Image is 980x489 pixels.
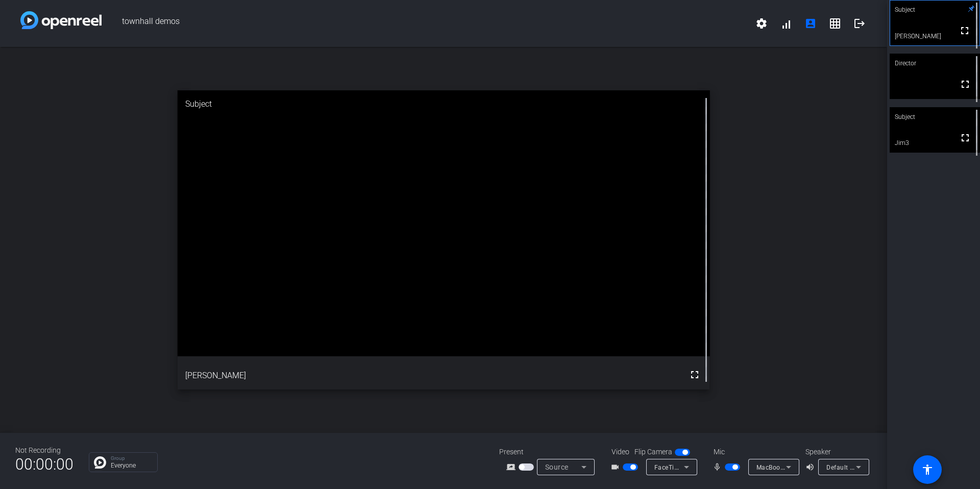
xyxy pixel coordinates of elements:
[94,456,106,469] img: Chat Icon
[959,132,971,144] mat-icon: fullscreen
[853,17,866,30] mat-icon: logout
[921,463,934,476] mat-icon: accessibility
[611,447,629,457] span: Video
[102,11,749,36] span: townhall demos
[890,107,980,127] div: Subject
[634,447,672,457] span: Flip Camera
[178,90,710,118] div: Subject
[499,447,601,457] div: Present
[703,447,805,457] div: Mic
[774,11,798,36] button: signal_cellular_alt
[959,78,971,90] mat-icon: fullscreen
[654,463,759,471] span: FaceTime HD Camera (3A71:F4B5)
[506,461,519,473] mat-icon: screen_share_outline
[713,461,725,473] mat-icon: mic_none
[15,445,73,456] div: Not Recording
[20,11,102,29] img: white-gradient.svg
[805,447,867,457] div: Speaker
[805,461,818,473] mat-icon: volume_up
[829,17,841,30] mat-icon: grid_on
[610,461,623,473] mat-icon: videocam_outline
[111,462,152,469] p: Everyone
[804,17,817,30] mat-icon: account_box
[756,463,861,471] span: MacBook Pro Microphone (Built-in)
[755,17,768,30] mat-icon: settings
[689,369,701,381] mat-icon: fullscreen
[890,54,980,73] div: Director
[959,25,971,37] mat-icon: fullscreen
[15,452,73,477] span: 00:00:00
[111,456,152,461] p: Group
[545,463,569,471] span: Source
[826,463,949,471] span: Default - MacBook Pro Speakers (Built-in)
